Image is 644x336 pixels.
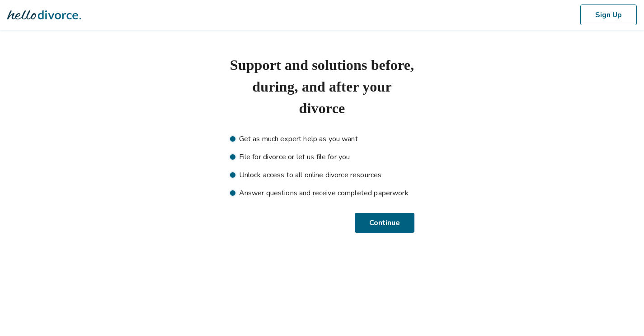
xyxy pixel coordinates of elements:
[230,170,414,180] li: Unlock access to all online divorce resources
[230,54,414,119] h1: Support and solutions before, during, and after your divorce
[230,188,414,198] li: Answer questions and receive completed paperwork
[580,5,637,25] button: Sign Up
[356,213,414,233] button: Continue
[230,133,414,144] li: Get as much expert help as you want
[230,152,414,162] li: File for divorce or let us file for you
